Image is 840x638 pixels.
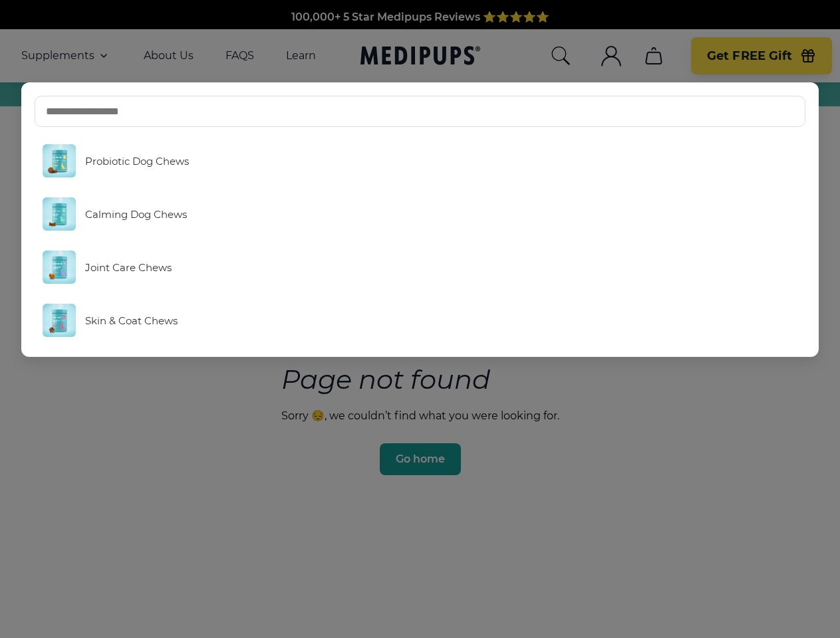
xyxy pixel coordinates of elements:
[43,197,76,231] img: Calming Dog Chews
[85,208,187,221] span: Calming Dog Chews
[35,244,806,290] a: Joint Care Chews
[85,155,189,167] span: Probiotic Dog Chews
[85,314,178,327] span: Skin & Coat Chews
[35,191,806,237] a: Calming Dog Chews
[43,144,76,177] img: Probiotic Dog Chews
[43,304,76,337] img: Skin & Coat Chews
[35,138,806,184] a: Probiotic Dog Chews
[85,261,172,274] span: Joint Care Chews
[35,297,806,344] a: Skin & Coat Chews
[43,251,76,284] img: Joint Care Chews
